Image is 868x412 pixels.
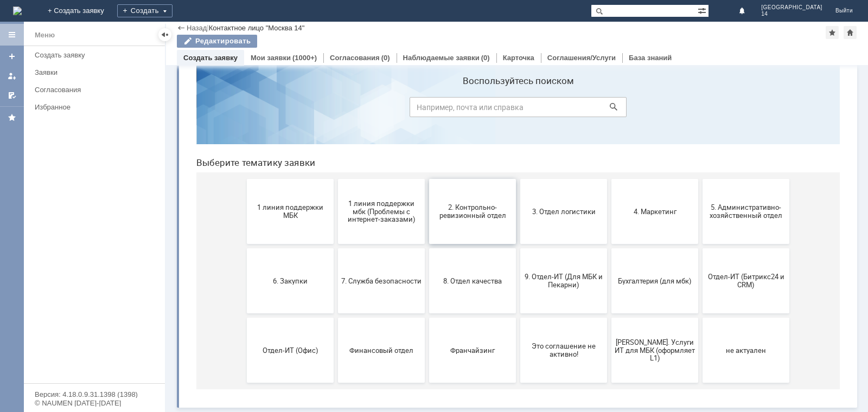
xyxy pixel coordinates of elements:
span: Это соглашение не активно! [336,293,416,310]
div: Избранное [35,103,146,111]
div: Добавить в избранное [826,26,839,39]
a: Мои заявки [251,54,291,62]
a: Карточка [503,54,534,62]
a: База знаний [629,54,672,62]
a: Мои заявки [3,67,21,85]
div: Заявки [35,68,158,76]
a: Соглашения/Услуги [547,54,616,62]
span: 1 линия поддержки МБК [62,154,143,171]
button: 2. Контрольно-ревизионный отдел [241,130,328,195]
button: Бухгалтерия (для мбк) [424,199,510,265]
div: © NAUMEN [DATE]-[DATE] [35,400,154,407]
div: (1000+) [292,54,317,62]
span: не актуален [518,297,598,305]
input: Например, почта или справка [222,48,439,68]
button: Отдел-ИТ (Офис) [59,269,146,334]
a: Наблюдаемые заявки [403,54,480,62]
span: 7. Служба безопасности [154,228,234,236]
span: 5. Административно-хозяйственный отдел [518,154,598,171]
div: Создать заявку [35,51,158,59]
a: Согласования [330,54,380,62]
span: 4. Маркетинг [427,158,507,166]
a: Создать заявку [3,48,21,65]
a: Перейти на домашнюю страницу [13,7,22,15]
span: Расширенный поиск [698,5,709,15]
button: 7. Служба безопасности [150,199,237,265]
a: Мои согласования [3,87,21,104]
button: [PERSON_NAME]. Услуги ИТ для МБК (оформляет L1) [424,269,510,334]
div: Версия: 4.18.0.9.31.1398 (1398) [35,391,154,398]
span: 8. Отдел качества [245,228,325,236]
button: 8. Отдел качества [241,199,328,265]
div: (0) [481,54,490,62]
span: Отдел-ИТ (Битрикс24 и CRM) [518,224,598,240]
button: Финансовый отдел [150,269,237,334]
div: Контактное лицо "Москва 14" [209,24,305,32]
div: Сделать домашней страницей [844,26,857,39]
span: 3. Отдел логистики [336,158,416,166]
span: Франчайзинг [245,297,325,305]
button: 1 линия поддержки мбк (Проблемы с интернет-заказами) [150,130,237,195]
button: Отдел-ИТ (Битрикс24 и CRM) [515,199,602,265]
button: 1 линия поддержки МБК [59,130,146,195]
span: 1 линия поддержки мбк (Проблемы с интернет-заказами) [154,150,234,175]
span: Отдел-ИТ (Офис) [62,297,143,305]
a: Создать заявку [30,47,163,63]
div: Создать [117,4,173,17]
a: Согласования [30,81,163,98]
button: 5. Административно-хозяйственный отдел [515,130,602,195]
div: Меню [35,29,55,42]
button: не актуален [515,269,602,334]
span: 9. Отдел-ИТ (Для МБК и Пекарни) [336,224,416,240]
div: (0) [381,54,390,62]
div: | [207,23,208,31]
header: Выберите тематику заявки [9,108,652,119]
a: Назад [187,24,207,32]
span: 14 [761,11,822,17]
button: 9. Отдел-ИТ (Для МБК и Пекарни) [333,199,419,265]
span: [GEOGRAPHIC_DATA] [761,4,822,11]
span: [PERSON_NAME]. Услуги ИТ для МБК (оформляет L1) [427,289,507,313]
span: Финансовый отдел [154,297,234,305]
button: 4. Маркетинг [424,130,510,195]
a: Заявки [30,64,163,81]
button: Франчайзинг [241,269,328,334]
span: Бухгалтерия (для мбк) [427,228,507,236]
img: logo [13,7,22,15]
a: Создать заявку [183,54,238,62]
button: Это соглашение не активно! [333,269,419,334]
div: Скрыть меню [158,28,171,41]
button: 3. Отдел логистики [333,130,419,195]
button: 6. Закупки [59,199,146,265]
span: 2. Контрольно-ревизионный отдел [245,154,325,171]
span: 6. Закупки [62,228,143,236]
div: Согласования [35,86,158,94]
label: Воспользуйтесь поиском [222,27,439,37]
